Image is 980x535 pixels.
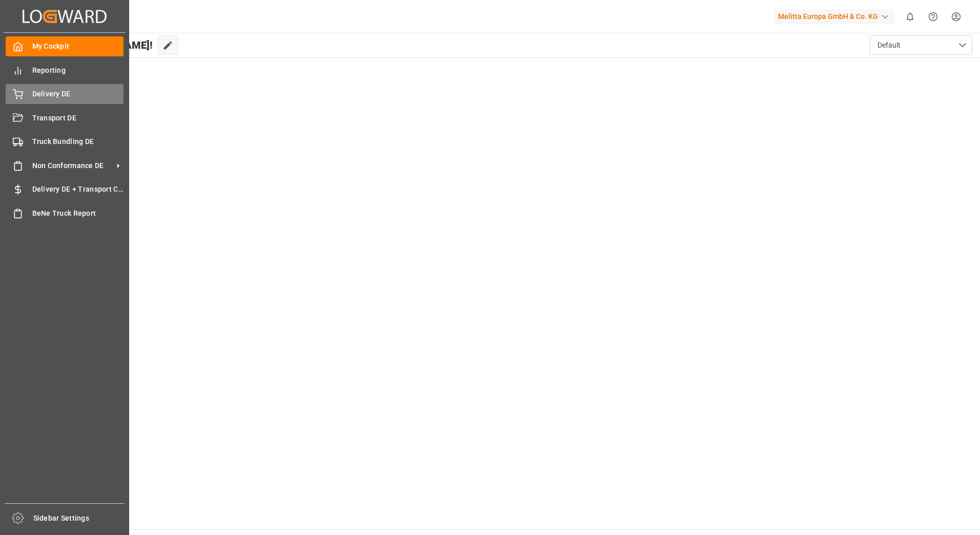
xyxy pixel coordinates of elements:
[774,9,894,24] div: Melitta Europa GmbH & Co. KG
[774,7,899,26] button: Melitta Europa GmbH & Co. KG
[6,203,124,223] a: BeNe Truck Report
[6,84,124,104] a: Delivery DE
[899,5,922,28] button: show 0 new notifications
[32,160,113,171] span: Non Conformance DE
[32,184,124,195] span: Delivery DE + Transport Cost
[6,179,124,199] a: Delivery DE + Transport Cost
[6,108,124,128] a: Transport DE
[922,5,945,28] button: Help Center
[33,513,125,524] span: Sidebar Settings
[32,113,124,124] span: Transport DE
[32,136,124,147] span: Truck Bundling DE
[32,89,124,99] span: Delivery DE
[32,208,124,219] span: BeNe Truck Report
[43,35,153,55] span: Hello [PERSON_NAME]!
[6,36,124,56] a: My Cockpit
[6,60,124,80] a: Reporting
[877,40,901,51] span: Default
[6,132,124,152] a: Truck Bundling DE
[32,65,124,76] span: Reporting
[32,41,124,52] span: My Cockpit
[870,35,972,55] button: open menu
